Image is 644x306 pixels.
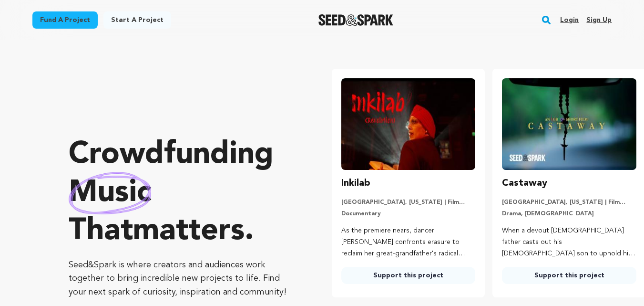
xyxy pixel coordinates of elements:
[133,216,245,247] span: matters
[318,14,393,26] a: Seed&Spark Homepage
[103,11,171,29] a: Start a project
[69,136,294,251] p: Crowdfunding that .
[32,11,98,29] a: Fund a project
[502,176,547,191] h3: Castaway
[502,78,636,170] img: Castaway image
[341,176,370,191] h3: Inkilab
[502,267,636,284] a: Support this project
[318,14,393,26] img: Seed&Spark Logo Dark Mode
[341,267,476,284] a: Support this project
[69,172,151,214] img: hand sketched image
[341,78,476,170] img: Inkilab image
[341,210,476,218] p: Documentary
[502,210,636,218] p: Drama, [DEMOGRAPHIC_DATA]
[341,225,476,259] p: As the premiere nears, dancer [PERSON_NAME] confronts erasure to reclaim her great-grandfather's ...
[502,225,636,259] p: When a devout [DEMOGRAPHIC_DATA] father casts out his [DEMOGRAPHIC_DATA] son to uphold his faith,...
[586,12,612,28] a: Sign up
[560,12,579,28] a: Login
[341,199,476,206] p: [GEOGRAPHIC_DATA], [US_STATE] | Film Feature
[69,258,294,299] p: Seed&Spark is where creators and audiences work together to bring incredible new projects to life...
[502,199,636,206] p: [GEOGRAPHIC_DATA], [US_STATE] | Film Short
